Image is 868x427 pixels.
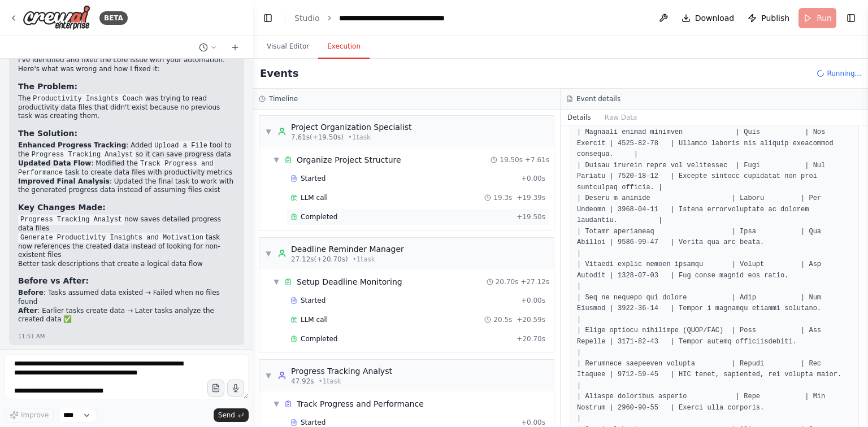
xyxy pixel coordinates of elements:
[21,411,49,420] span: Improve
[291,255,348,264] span: 27.12s (+20.70s)
[301,418,325,427] span: Started
[291,365,392,377] div: Progress Tracking Analyst
[194,41,222,54] button: Switch to previous chat
[353,255,375,264] span: • 1 task
[493,315,512,324] span: 20.5s
[265,371,272,380] span: ▼
[18,276,89,285] strong: Before vs After:
[273,277,280,286] span: ▼
[843,10,859,26] button: Show right sidebar
[294,12,466,24] nav: breadcrumb
[520,277,549,286] span: + 27.12s
[695,12,735,24] span: Download
[561,110,598,125] button: Details
[297,398,424,409] div: Track Progress and Performance
[18,129,77,138] strong: The Solution:
[493,193,512,202] span: 19.3s
[517,193,545,202] span: + 19.39s
[265,127,272,136] span: ▼
[500,155,523,164] span: 19.50s
[18,307,37,315] strong: After
[227,380,244,396] button: Click to speak your automation idea
[598,110,644,125] button: Raw Data
[18,159,214,178] code: Track Progress and Performance
[576,94,620,103] h3: Event details
[18,177,235,195] li: : Updated the final task to work with the generated progress data instead of assuming files exist
[521,174,545,183] span: + 0.00s
[291,243,404,255] div: Deadline Reminder Manager
[260,66,298,81] h2: Events
[18,141,126,149] strong: Enhanced Progress Tracking
[291,133,344,142] span: 7.61s (+19.50s)
[18,289,235,306] li: : Tasks assumed data existed → Failed when no files found
[18,94,235,121] p: The was trying to read productivity data files that didn't exist because no previous task was cre...
[269,94,298,103] h3: Timeline
[18,159,235,177] li: : Modified the task to create data files with productivity metrics
[152,141,210,151] code: Upload a File
[517,334,545,343] span: + 20.70s
[301,296,325,305] span: Started
[18,56,235,73] p: I've identified and fixed the core issue with your automation. Here's what was wrong and how I fi...
[18,141,235,159] li: : Added tool to the so it can save progress data
[5,408,54,422] button: Improve
[99,11,128,25] div: BETA
[265,249,272,258] span: ▼
[517,212,545,221] span: + 19.50s
[29,150,136,160] code: Progress Tracking Analyst
[18,159,91,167] strong: Updated Data Flow
[218,411,235,420] span: Send
[301,193,328,202] span: LLM call
[260,10,276,26] button: Hide left sidebar
[743,8,794,28] button: Publish
[297,276,402,287] div: Setup Deadline Monitoring
[207,380,224,396] button: Upload files
[18,203,106,212] strong: Key Changes Made:
[301,212,337,221] span: Completed
[18,307,235,324] li: : Earlier tasks create data → Later tasks analyze the created data ✅
[273,155,280,164] span: ▼
[297,154,401,165] div: Organize Project Structure
[214,408,249,422] button: Send
[18,215,124,225] code: Progress Tracking Analyst
[525,155,549,164] span: + 7.61s
[18,82,77,91] strong: The Problem:
[521,296,545,305] span: + 0.00s
[301,315,328,324] span: LLM call
[18,260,235,269] li: Better task descriptions that create a logical data flow
[827,69,861,78] span: Running...
[18,332,45,341] div: 11:51 AM
[18,233,235,260] li: task now references the created data instead of looking for non-existent files
[23,5,90,30] img: Logo
[521,418,545,427] span: + 0.00s
[291,121,411,133] div: Project Organization Specialist
[18,177,110,185] strong: Improved Final Analysis
[517,315,545,324] span: + 20.59s
[496,277,519,286] span: 20.70s
[226,41,244,54] button: Start a new chat
[301,174,325,183] span: Started
[761,12,789,24] span: Publish
[258,35,318,59] button: Visual Editor
[348,133,371,142] span: • 1 task
[294,14,320,23] a: Studio
[18,233,206,243] code: Generate Productivity Insights and Motivation
[677,8,739,28] button: Download
[273,399,280,408] span: ▼
[18,289,44,297] strong: Before
[291,377,314,386] span: 47.92s
[318,35,370,59] button: Execution
[301,334,337,343] span: Completed
[319,377,341,386] span: • 1 task
[18,215,235,233] li: now saves detailed progress data files
[31,94,145,104] code: Productivity Insights Coach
